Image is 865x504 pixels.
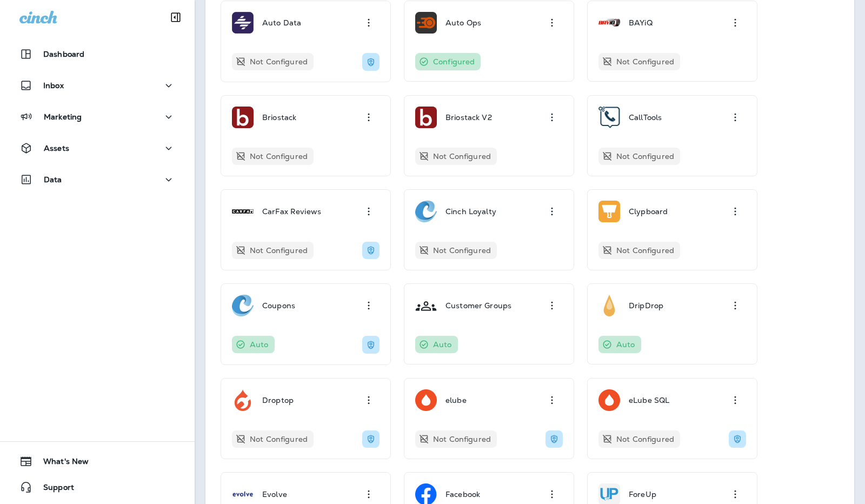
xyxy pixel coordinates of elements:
span: What's New [32,457,89,470]
p: CarFax Reviews [262,207,321,216]
p: Customer Groups [445,301,511,310]
div: You have not yet configured this integration. To use it, please click on it and fill out the requ... [232,148,314,165]
div: You have not yet configured this integration. To use it, please click on it and fill out the requ... [598,53,680,70]
p: elube [445,396,467,404]
p: CallTools [629,113,662,122]
button: Support [11,476,184,498]
img: Auto Ops [415,12,437,34]
p: Not Configured [616,57,674,66]
p: Configured [433,57,475,66]
div: You have not yet configured this integration. To use it, please click on it and fill out the requ... [598,148,680,165]
p: Clypboard [629,207,668,216]
p: Not Configured [250,435,308,443]
p: Auto [250,340,269,349]
p: Facebook [445,490,480,499]
img: CallTools [598,107,620,128]
p: Dashboard [43,50,84,58]
p: Not Configured [616,246,674,255]
p: Not Configured [250,246,308,255]
p: Not Configured [250,57,308,66]
div: You have not yet configured this integration. To use it, please click on it and fill out the requ... [415,430,497,448]
p: DripDrop [629,301,663,310]
div: This integration was automatically configured. It may be ready for use or may require additional ... [415,336,458,353]
p: Coupons [262,301,295,310]
div: You have not yet configured this integration. To use it, please click on it and fill out the requ... [598,430,680,448]
div: You have not yet configured this integration. To use it, please click on it and fill out the requ... [415,242,497,259]
img: Briostack V2 [415,107,437,128]
p: BAYiQ [629,18,653,27]
img: CarFax Reviews [232,201,254,222]
p: ForeUp [629,490,656,499]
p: Auto [433,340,452,349]
div: This integration is only shown for super users only [362,53,380,71]
p: Not Configured [616,152,674,161]
p: eLube SQL [629,396,669,404]
p: Inbox [43,81,64,90]
button: Marketing [11,106,184,128]
p: Marketing [44,112,82,121]
p: Auto Ops [445,18,481,27]
img: BAYiQ [598,12,620,34]
span: Support [32,483,74,496]
p: Auto Data [262,18,301,27]
img: Droptop [232,389,254,411]
div: You have configured this integration [415,53,481,70]
p: Cinch Loyalty [445,207,496,216]
img: DripDrop [598,295,620,316]
p: Evolve [262,490,287,499]
img: Cinch Loyalty [415,201,437,222]
img: Coupons [232,295,254,316]
p: Assets [44,144,69,152]
div: You have not yet configured this integration. To use it, please click on it and fill out the requ... [232,53,314,70]
p: Not Configured [433,435,491,443]
p: Not Configured [616,435,674,443]
div: This integration was automatically configured. It may be ready for use or may require additional ... [232,336,275,353]
p: Briostack [262,113,296,122]
button: Assets [11,137,184,159]
div: You have not yet configured this integration. To use it, please click on it and fill out the requ... [598,242,680,259]
p: Data [44,175,62,184]
button: Data [11,169,184,190]
div: This integration is only shown for super users only [729,430,746,448]
div: This integration is only shown for super users only [362,430,380,448]
img: Clypboard [598,201,620,222]
div: You have not yet configured this integration. To use it, please click on it and fill out the requ... [232,242,314,259]
img: Customer Groups [415,295,437,316]
p: Not Configured [250,152,308,161]
p: Briostack V2 [445,113,492,122]
button: Dashboard [11,43,184,65]
button: Collapse Sidebar [161,6,191,28]
p: Droptop [262,396,294,404]
p: Not Configured [433,152,491,161]
img: Briostack [232,107,254,128]
div: This integration is only shown for super users only [362,242,380,260]
button: Inbox [11,75,184,96]
div: This integration was automatically configured. It may be ready for use or may require additional ... [598,336,641,353]
img: eLube SQL [598,389,620,411]
div: You have not yet configured this integration. To use it, please click on it and fill out the requ... [232,430,314,448]
img: Auto Data [232,12,254,34]
div: This integration is only shown for super users only [362,336,380,354]
div: This integration is only shown for super users only [545,430,563,448]
img: elube [415,389,437,411]
p: Not Configured [433,246,491,255]
button: What's New [11,450,184,472]
p: Auto [616,340,635,349]
div: You have not yet configured this integration. To use it, please click on it and fill out the requ... [415,148,497,165]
